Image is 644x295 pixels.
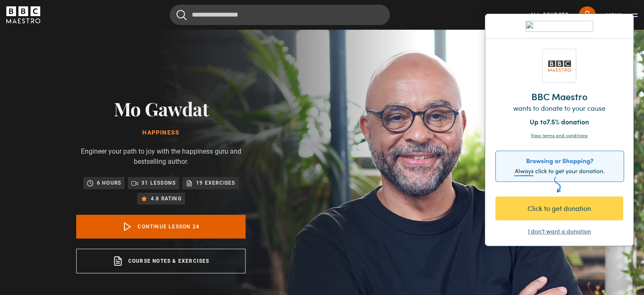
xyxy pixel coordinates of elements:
[6,6,40,23] svg: BBC Maestro
[151,194,182,203] p: 4.8 rating
[196,179,235,187] p: 19 exercises
[76,98,246,119] h2: Mo Gawdat
[97,179,121,187] p: 6 hours
[170,5,390,25] input: Search
[606,11,638,20] button: Toggle navigation
[76,129,246,136] h1: Happiness
[141,179,176,187] p: 31 lessons
[76,146,246,167] p: Engineer your path to joy with the happiness guru and bestselling author.
[76,215,246,239] a: Continue lesson 24
[530,11,569,19] a: All Courses
[76,249,246,273] a: Course notes & exercises
[177,10,187,20] button: Submit the search query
